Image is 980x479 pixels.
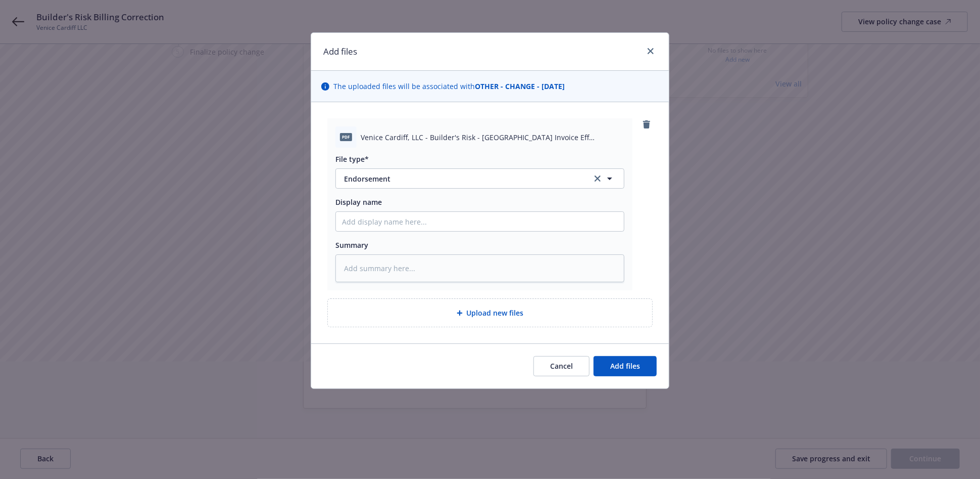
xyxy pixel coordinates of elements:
div: Upload new files [327,298,653,327]
a: remove [641,118,653,130]
span: Summary [335,240,368,250]
span: File type* [335,154,369,164]
span: Endorsement [344,173,578,184]
span: pdf [340,133,352,141]
span: Venice Cardiff, LLC - Builder's Risk - [GEOGRAPHIC_DATA] Invoice Eff [DATE].pdf [361,132,624,143]
button: Cancel [533,356,590,376]
span: Add files [610,361,640,371]
span: Display name [335,197,382,207]
button: Endorsementclear selection [335,168,624,189]
strong: OTHER - CHANGE - [DATE] [475,81,565,91]
h1: Add files [323,45,357,58]
span: Cancel [550,361,573,371]
span: Upload new files [467,308,524,318]
input: Add display name here... [336,212,624,231]
a: clear selection [592,172,604,185]
a: close [645,45,657,57]
button: Add files [594,356,657,376]
span: The uploaded files will be associated with [333,81,565,92]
